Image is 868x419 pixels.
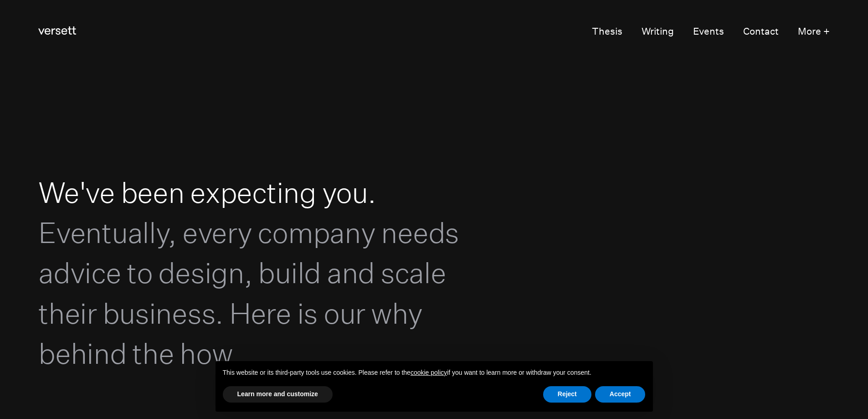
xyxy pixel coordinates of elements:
[798,23,830,41] button: More +
[543,386,591,403] button: Reject
[411,369,447,376] a: cookie policy
[223,386,333,403] button: Learn more and customize
[38,216,459,370] span: Eventually, every company needs advice to design, build and scale their business. Here is our why...
[38,172,498,374] h1: We've been expecting you.
[592,23,622,41] a: Thesis
[743,23,779,41] a: Contact
[642,23,674,41] a: Writing
[208,354,660,419] div: Notice
[693,23,724,41] a: Events
[216,361,653,385] div: This website or its third-party tools use cookies. Please refer to the if you want to learn more ...
[595,386,646,403] button: Accept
